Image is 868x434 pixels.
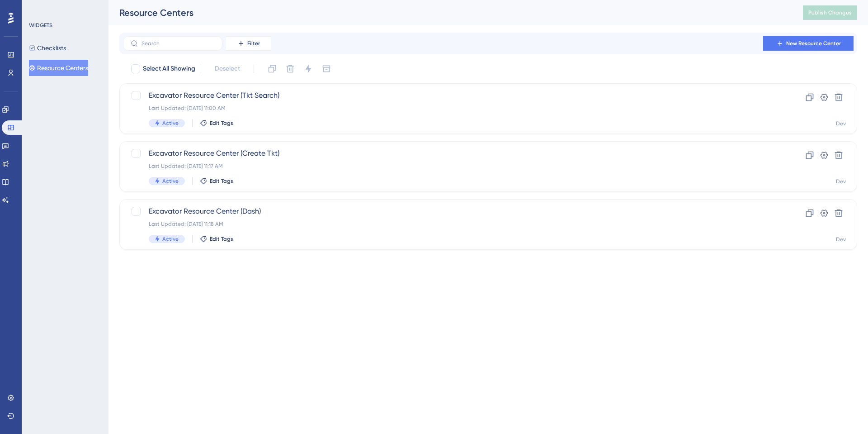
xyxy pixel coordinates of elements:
[210,119,233,127] span: Edit Tags
[149,105,755,112] div: Last Updated: [DATE] 11:00 AM
[149,220,755,228] div: Last Updated: [DATE] 11:18 AM
[162,177,179,185] span: Active
[226,36,271,51] button: Filter
[836,120,846,127] div: Dev
[149,206,755,217] span: Excavator Resource Center (Dash)
[162,119,179,127] span: Active
[29,40,66,56] button: Checklists
[29,22,52,29] div: WIDGETS
[803,5,857,20] button: Publish Changes
[210,177,233,185] span: Edit Tags
[200,235,233,243] button: Edit Tags
[808,9,852,16] span: Publish Changes
[207,61,248,77] button: Deselect
[210,235,233,243] span: Edit Tags
[836,236,846,243] div: Dev
[162,235,179,243] span: Active
[247,40,260,47] span: Filter
[215,63,240,74] span: Deselect
[149,148,755,159] span: Excavator Resource Center (Create Tkt)
[29,60,88,76] button: Resource Centers
[836,178,846,185] div: Dev
[149,162,755,170] div: Last Updated: [DATE] 11:17 AM
[830,398,857,425] iframe: UserGuiding AI Assistant Launcher
[763,36,854,51] button: New Resource Center
[786,40,841,47] span: New Resource Center
[119,6,780,19] div: Resource Centers
[142,40,215,47] input: Search
[200,177,233,185] button: Edit Tags
[149,90,755,101] span: Excavator Resource Center (Tkt Search)
[200,119,233,127] button: Edit Tags
[143,63,195,74] span: Select All Showing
